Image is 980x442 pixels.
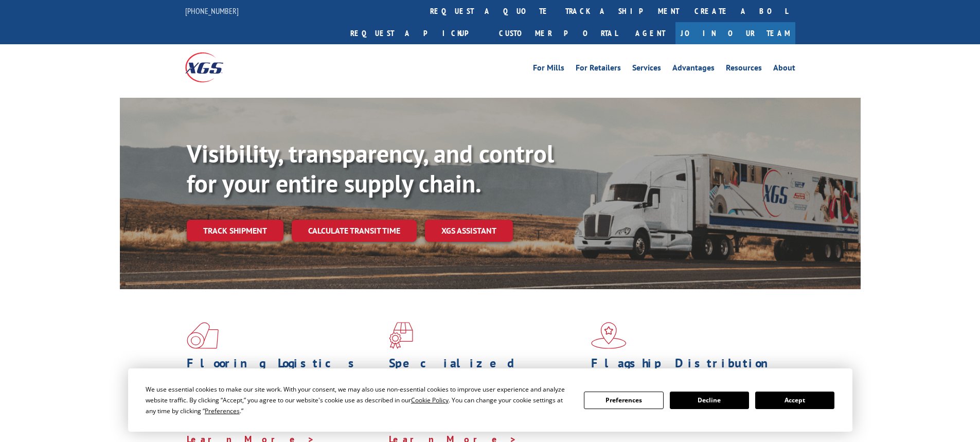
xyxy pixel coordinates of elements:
[187,322,219,349] img: xgs-icon-total-supply-chain-intelligence-red
[670,392,749,409] button: Decline
[584,392,663,409] button: Preferences
[128,368,852,432] div: Cookie Consent Prompt
[625,22,675,44] a: Agent
[205,406,240,415] span: Preferences
[755,392,834,409] button: Accept
[491,22,625,44] a: Customer Portal
[591,357,786,387] h1: Flagship Distribution Model
[576,64,621,75] a: For Retailers
[726,64,762,75] a: Resources
[675,22,795,44] a: Join Our Team
[533,64,564,75] a: For Mills
[187,220,283,241] a: Track shipment
[146,384,572,416] div: We use essential cookies to make our site work. With your consent, we may also use non-essential ...
[425,220,513,242] a: XGS ASSISTANT
[389,357,583,387] h1: Specialized Freight Experts
[632,64,661,75] a: Services
[672,64,715,75] a: Advantages
[292,220,417,242] a: Calculate transit time
[187,357,381,387] h1: Flooring Logistics Solutions
[591,421,719,433] a: Learn More >
[187,137,554,199] b: Visibility, transparency, and control for your entire supply chain.
[389,322,413,349] img: xgs-icon-focused-on-flooring-red
[591,322,627,349] img: xgs-icon-flagship-distribution-model-red
[411,396,449,404] span: Cookie Policy
[773,64,795,75] a: About
[185,6,239,16] a: [PHONE_NUMBER]
[343,22,491,44] a: Request a pickup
